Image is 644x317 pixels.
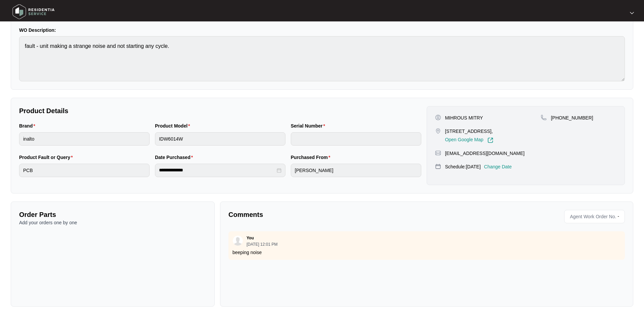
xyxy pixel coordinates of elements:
input: Brand [19,132,150,146]
img: user-pin [435,114,441,121]
p: Add your orders one by one [19,219,206,226]
img: map-pin [435,128,441,134]
p: MIHROUS MITRY [445,114,483,121]
p: WO Description: [19,27,625,33]
p: Order Parts [19,210,206,219]
input: Date Purchased [159,167,275,174]
label: Purchased From [291,154,333,161]
input: Product Model [155,132,285,146]
input: Serial Number [291,132,421,146]
p: You [247,235,254,241]
p: [EMAIL_ADDRESS][DOMAIN_NAME] [445,150,525,157]
p: [DATE] 12:01 PM [247,242,277,246]
p: Comments [228,210,422,219]
input: Purchased From [291,164,421,177]
label: Product Model [155,123,193,129]
p: beeping noise [232,249,621,256]
p: Schedule: [DATE] [445,163,481,170]
img: Link-External [487,137,493,143]
img: map-pin [541,114,547,121]
input: Product Fault or Query [19,164,150,177]
p: Change Date [484,163,512,170]
label: Serial Number [291,123,328,129]
p: - [618,212,622,222]
img: dropdown arrow [630,11,634,15]
img: user.svg [233,236,243,246]
label: Date Purchased [155,154,196,161]
label: Product Fault or Query [19,154,75,161]
p: [PHONE_NUMBER] [551,114,593,121]
img: residentia service logo [10,2,57,22]
textarea: fault - unit making a strange noise and not starting any cycle. [19,36,625,81]
img: map-pin [435,163,441,169]
a: Open Google Map [445,137,493,143]
label: Brand [19,123,38,129]
p: Product Details [19,106,421,115]
img: map-pin [435,150,441,156]
p: [STREET_ADDRESS], [445,128,493,135]
span: Agent Work Order No. [567,212,616,222]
